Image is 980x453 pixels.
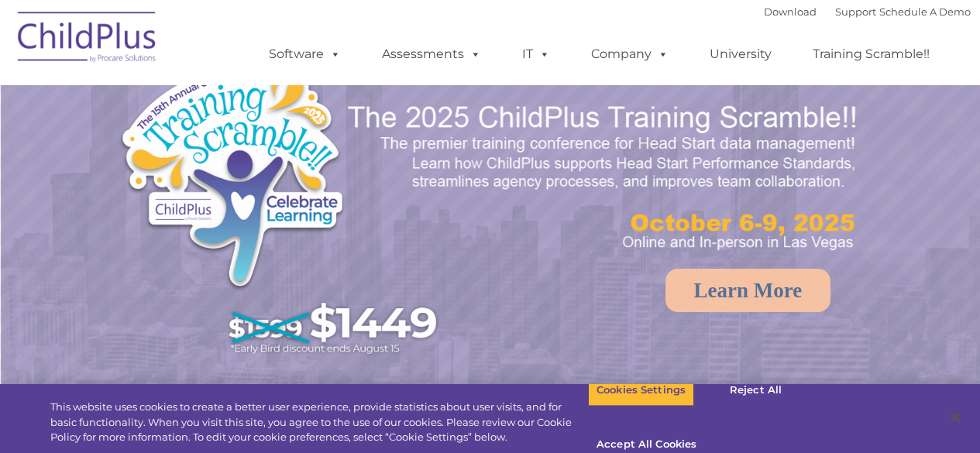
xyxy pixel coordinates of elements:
[879,5,971,18] a: Schedule A Demo
[576,39,684,70] a: Company
[694,39,787,70] a: University
[764,5,817,18] a: Download
[50,400,588,445] div: This website uses cookies to create a better user experience, provide statistics about user visit...
[10,1,165,78] img: ChildPlus by Procare Solutions
[253,39,356,70] a: Software
[707,374,804,407] button: Reject All
[588,374,694,407] button: Cookies Settings
[507,39,566,70] a: IT
[938,400,972,434] button: Close
[797,39,945,70] a: Training Scramble!!
[835,5,876,18] a: Support
[366,39,497,70] a: Assessments
[665,269,831,312] a: Learn More
[764,5,971,18] font: |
